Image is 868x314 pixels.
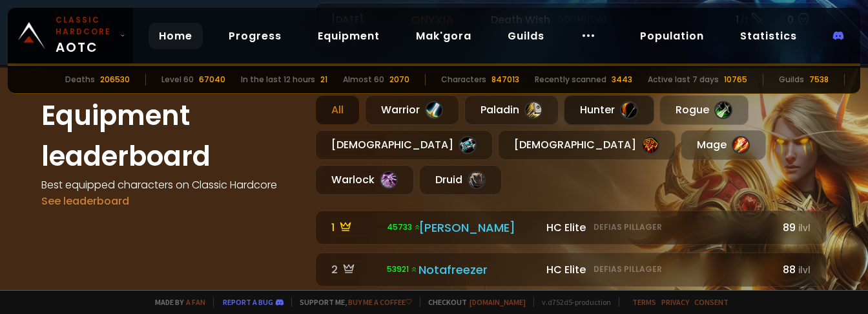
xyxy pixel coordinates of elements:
[56,14,115,38] small: Classic Hardcore
[724,74,747,85] div: 10765
[418,261,539,278] div: Notafreezer
[315,130,493,160] div: [DEMOGRAPHIC_DATA]
[147,297,205,307] span: Made by
[161,74,194,85] div: Level 60
[218,23,292,49] a: Progress
[387,221,421,233] span: 45733
[389,74,409,85] div: 2070
[535,74,606,85] div: Recently scanned
[149,23,203,49] a: Home
[331,262,379,278] div: 2
[406,23,482,49] a: Mak'gora
[420,297,526,307] span: Checkout
[777,262,811,278] div: 88
[100,74,130,85] div: 206530
[199,74,225,85] div: 67040
[546,262,769,278] div: HC Elite
[648,74,719,85] div: Active last 7 days
[291,297,412,307] span: Support me,
[533,297,611,307] span: v. d752d5 - production
[777,219,811,236] div: 89
[441,74,486,85] div: Characters
[798,264,811,276] small: ilvl
[470,297,526,307] a: [DOMAIN_NAME]
[419,165,502,195] div: Druid
[612,74,632,85] div: 3443
[546,219,769,236] div: HC Elite
[661,297,689,307] a: Privacy
[65,74,95,85] div: Deaths
[241,74,315,85] div: In the last 12 hours
[659,95,749,125] div: Rogue
[320,74,327,85] div: 21
[307,23,390,49] a: Equipment
[8,8,133,63] a: Classic HardcoreAOTC
[365,95,459,125] div: Warrior
[730,23,807,49] a: Statistics
[497,23,555,49] a: Guilds
[41,177,300,193] h4: Best equipped characters on Classic Hardcore
[498,130,676,160] div: [DEMOGRAPHIC_DATA]
[223,297,273,307] a: Report a bug
[594,221,662,233] small: Defias Pillager
[630,23,714,49] a: Population
[315,95,360,125] div: All
[491,74,519,85] div: 847013
[681,130,766,160] div: Mage
[694,297,728,307] a: Consent
[594,264,662,275] small: Defias Pillager
[315,165,414,195] div: Warlock
[418,219,539,236] div: [PERSON_NAME]
[41,194,129,208] a: See leaderboard
[798,222,811,234] small: ilvl
[56,14,115,57] span: AOTC
[464,95,559,125] div: Paladin
[41,95,300,177] h1: Equipment leaderboard
[632,297,656,307] a: Terms
[315,3,827,37] a: [DATE]onyxiaDeath WishDoomhowl1 /10
[779,74,804,85] div: Guilds
[186,297,205,307] a: a fan
[387,264,418,275] span: 53921
[564,95,654,125] div: Hunter
[348,297,412,307] a: Buy me a coffee
[809,74,829,85] div: 7538
[315,252,827,287] a: 2 53921 Notafreezer HC EliteDefias Pillager88ilvl
[331,219,379,236] div: 1
[343,74,384,85] div: Almost 60
[315,210,827,245] a: 1 45733 [PERSON_NAME] HC EliteDefias Pillager89ilvl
